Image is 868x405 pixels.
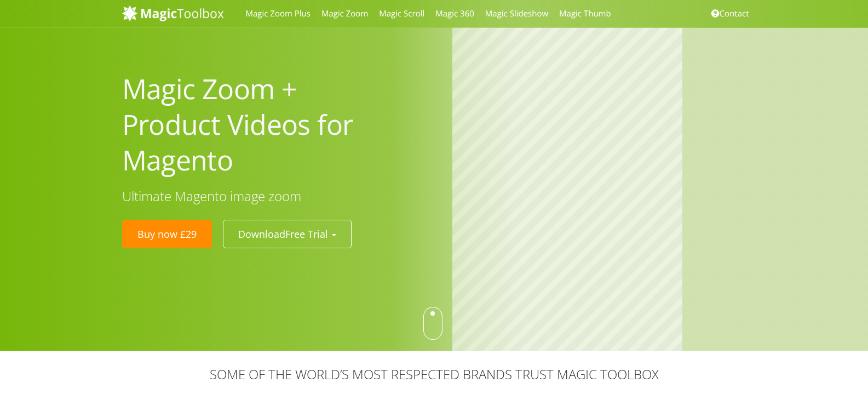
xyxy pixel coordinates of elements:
a: Buy now £29 [122,220,212,248]
span: Free Trial [285,227,328,241]
h3: SOME OF THE WORLD’S MOST RESPECTED BRANDS TRUST MAGIC TOOLBOX [122,367,746,381]
img: MagicToolbox.com - Image tools for your website [122,5,224,21]
h1: Magic Zoom + Product Videos for Magento [122,71,373,178]
button: DownloadFree Trial [223,220,352,248]
h3: Ultimate Magento image zoom [122,189,373,203]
